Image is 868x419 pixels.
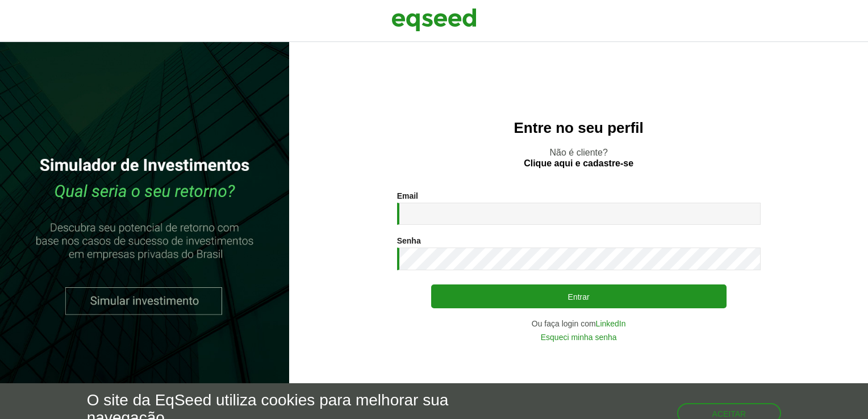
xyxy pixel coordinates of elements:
p: Não é cliente? [312,147,845,169]
a: Esqueci minha senha [541,333,617,341]
label: Email [397,192,418,200]
label: Senha [397,237,421,245]
h2: Entre no seu perfil [312,120,845,136]
a: Clique aqui e cadastre-se [524,159,633,168]
img: EqSeed Logo [391,6,477,34]
button: Entrar [431,284,727,308]
a: LinkedIn [596,320,626,328]
div: Ou faça login com [397,320,761,328]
